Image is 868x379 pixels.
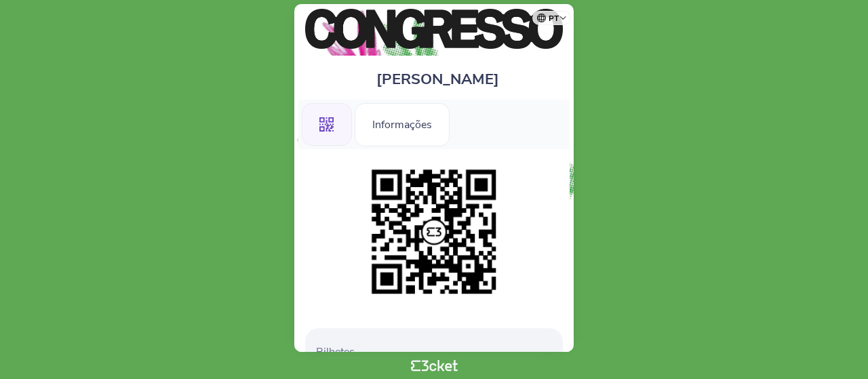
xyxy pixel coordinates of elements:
p: Bilhetes [316,344,557,359]
a: Informações [355,116,450,131]
img: Congresso de Cozinha [305,9,563,49]
img: 59d9fcdb3606459a98eb6a597c4a08b9.png [365,163,503,301]
span: [PERSON_NAME] [376,69,499,89]
div: Informações [355,103,450,146]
